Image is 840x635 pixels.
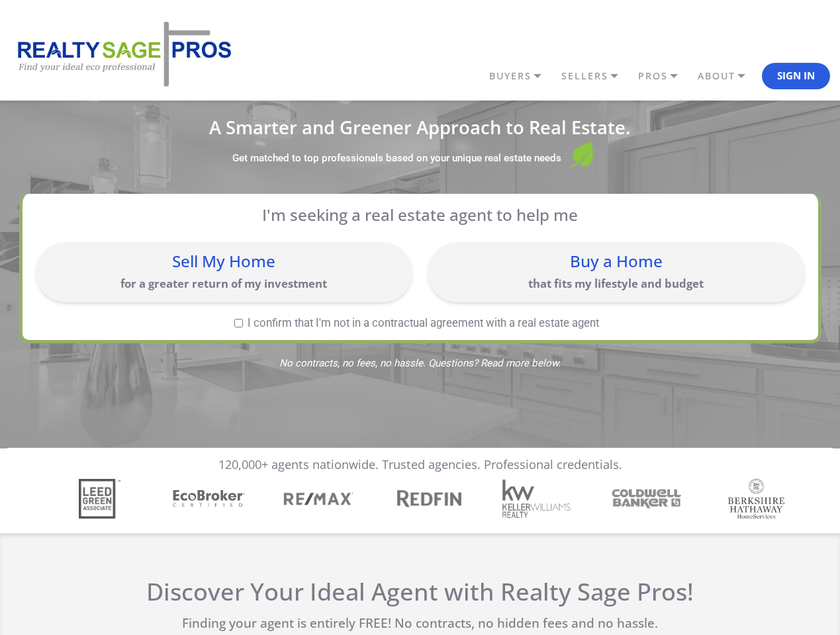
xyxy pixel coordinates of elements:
p: for a greater return of my investment [42,276,406,291]
div: 2 / 7 [179,487,250,510]
div: Sell My Home [42,253,406,269]
label: I confirm that I'm not in a contractual agreement with a real estate agent [36,317,798,329]
div: 6 / 7 [616,486,687,511]
img: Sponsor Logo: Ecobroker [171,487,247,510]
div: Buy a Home [434,253,798,269]
img: Sponsor Logo: Leed Green Associate [79,479,120,519]
label: Get matched to top professionals based on your unique real estate needs [232,152,561,165]
img: Sponsor Logo: Coldwell Banker [609,486,685,511]
img: Sponsor Logo: Keller Williams Realty [502,479,573,519]
h1: A Smarter and Greener Approach to Real Estate. [19,118,821,136]
a: SELLERS [558,65,635,87]
span: No contracts, no fees, no hassle. Questions? Read more below. [19,359,821,368]
p: 120,000+ agents nationwide. Trusted agencies. Professional credentials. [218,458,622,472]
img: REALTY SAGE PROS [10,20,235,89]
input: I confirm that I'm not in a contractual agreement with a real estate agent [234,319,243,327]
div: 7 / 7 [725,479,796,519]
div: 1 / 7 [69,479,140,519]
p: that fits my lifestyle and budget [434,276,798,291]
img: Sponsor Logo: Berkshire Hathaway [728,479,785,519]
a: ABOUT [694,65,762,87]
a: PROS [635,65,694,87]
p: I'm seeking a real estate agent to help me [53,205,787,224]
h2: Discover Your Ideal Agent with Realty Sage Pros! [144,577,696,606]
div: 3 / 7 [288,479,359,519]
button: Sign In [762,63,830,89]
p: Finding your agent is entirely FREE! No contracts, no hidden fees and no hassle. [144,616,696,631]
div: 5 / 7 [507,479,578,519]
img: Sponsor Logo: Remax [283,479,353,519]
a: BUYERS [486,65,558,87]
img: Sponsor Logo: Redfin [390,486,466,511]
div: 4 / 7 [397,486,468,511]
